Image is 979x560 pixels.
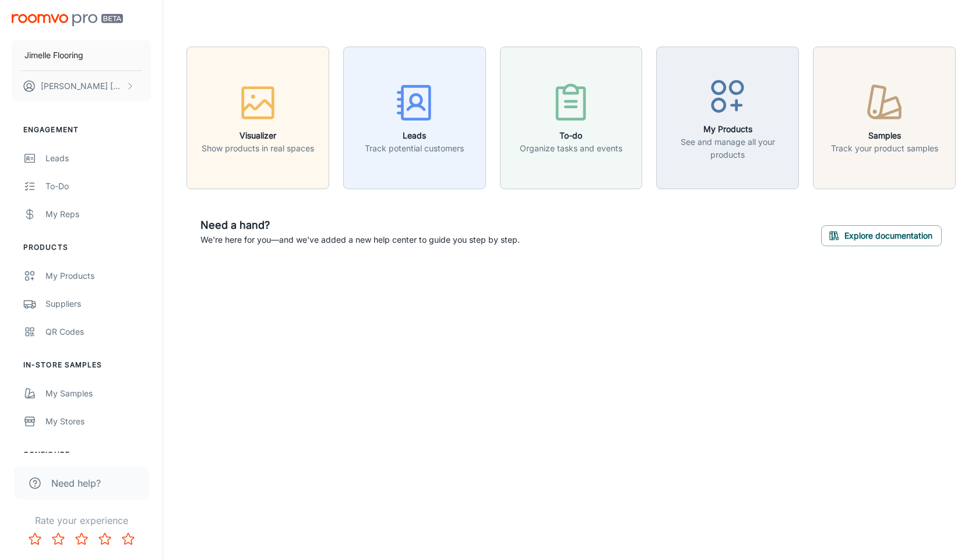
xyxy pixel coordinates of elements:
button: My ProductsSee and manage all your products [656,47,799,189]
p: Show products in real spaces [202,142,314,155]
button: LeadsTrack potential customers [343,47,486,189]
p: Organize tasks and events [520,142,622,155]
button: Jimelle Flooring [12,40,151,70]
a: To-doOrganize tasks and events [500,111,643,123]
h6: Visualizer [202,129,314,142]
button: SamplesTrack your product samples [813,47,956,189]
p: See and manage all your products [664,136,791,161]
div: My Reps [45,208,151,221]
h6: To-do [520,129,622,142]
h6: Samples [831,129,938,142]
div: Suppliers [45,297,151,310]
h6: My Products [664,123,791,136]
div: My Products [45,270,151,282]
p: We're here for you—and we've added a new help center to guide you step by step. [200,233,520,246]
p: Track your product samples [831,142,938,155]
button: [PERSON_NAME] [PERSON_NAME] [12,71,151,101]
img: Roomvo PRO Beta [12,14,123,26]
a: SamplesTrack your product samples [813,111,956,123]
button: To-doOrganize tasks and events [500,47,643,189]
div: Leads [45,152,151,165]
p: Jimelle Flooring [24,49,83,62]
h6: Need a hand? [200,217,520,233]
p: [PERSON_NAME] [PERSON_NAME] [41,80,123,93]
button: Explore documentation [821,225,942,246]
p: Track potential customers [365,142,464,155]
div: To-do [45,180,151,193]
a: My ProductsSee and manage all your products [656,111,799,123]
button: VisualizerShow products in real spaces [186,47,329,189]
h6: Leads [365,129,464,142]
a: LeadsTrack potential customers [343,111,486,123]
a: Explore documentation [821,229,942,240]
